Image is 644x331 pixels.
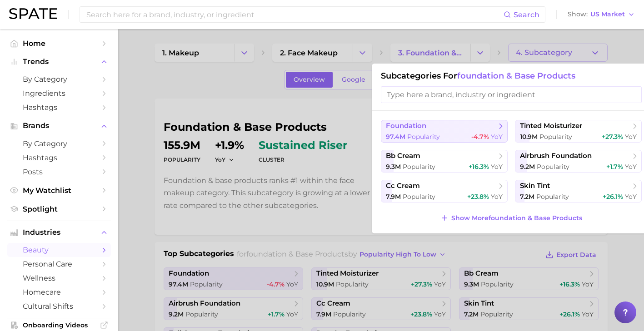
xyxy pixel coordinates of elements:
[7,243,111,257] a: beauty
[386,133,405,141] span: 97.4m
[381,120,508,143] button: foundation97.4m Popularity-4.7% YoY
[23,246,95,254] span: beauty
[23,58,95,66] span: Trends
[7,100,111,114] a: Hashtags
[7,257,111,271] a: personal care
[7,183,111,198] a: My Watchlist
[515,120,642,143] button: tinted moisturizer10.9m Popularity+27.3% YoY
[7,151,111,165] a: Hashtags
[606,163,623,171] span: +1.7%
[7,271,111,285] a: wellness
[23,153,95,162] span: Hashtags
[438,212,584,224] button: Show Morefoundation & base products
[603,193,623,201] span: +26.1%
[23,274,95,282] span: wellness
[520,163,535,171] span: 9.2m
[590,12,625,17] span: US Market
[536,193,569,201] span: Popularity
[625,163,637,171] span: YoY
[625,133,637,141] span: YoY
[7,226,111,239] button: Industries
[23,75,95,84] span: by Category
[7,55,111,69] button: Trends
[23,228,95,237] span: Industries
[23,260,95,268] span: personal care
[457,71,575,81] span: foundation & base products
[381,86,642,103] input: Type here a brand, industry or ingredient
[539,133,572,141] span: Popularity
[515,150,642,173] button: airbrush foundation9.2m Popularity+1.7% YoY
[7,285,111,299] a: homecare
[381,180,508,203] button: cc cream7.9m Popularity+23.8% YoY
[23,122,95,130] span: Brands
[386,182,420,190] span: cc cream
[7,86,111,100] a: Ingredients
[386,152,420,160] span: bb cream
[451,214,582,222] span: Show More foundation & base products
[381,71,642,81] h1: Subcategories for
[403,163,435,171] span: Popularity
[7,299,111,313] a: cultural shifts
[520,182,550,190] span: skin tint
[23,139,95,148] span: by Category
[515,180,642,203] button: skin tint7.2m Popularity+26.1% YoY
[568,12,588,17] span: Show
[491,133,503,141] span: YoY
[514,10,539,19] span: Search
[467,193,489,201] span: +23.8%
[23,103,95,112] span: Hashtags
[23,205,95,213] span: Spotlight
[7,137,111,151] a: by Category
[381,150,508,173] button: bb cream9.3m Popularity+16.3% YoY
[23,89,95,98] span: Ingredients
[7,202,111,216] a: Spotlight
[23,302,95,311] span: cultural shifts
[23,288,95,296] span: homecare
[23,168,95,176] span: Posts
[7,165,111,179] a: Posts
[520,133,538,141] span: 10.9m
[407,133,440,141] span: Popularity
[471,133,489,141] span: -4.7%
[23,186,95,195] span: My Watchlist
[403,193,435,201] span: Popularity
[520,152,592,160] span: airbrush foundation
[7,119,111,133] button: Brands
[520,193,534,201] span: 7.2m
[469,163,489,171] span: +16.3%
[386,163,401,171] span: 9.3m
[7,36,111,50] a: Home
[23,39,95,48] span: Home
[520,122,582,130] span: tinted moisturizer
[491,193,503,201] span: YoY
[386,122,426,130] span: foundation
[7,72,111,86] a: by Category
[9,8,57,19] img: SPATE
[491,163,503,171] span: YoY
[537,163,569,171] span: Popularity
[565,9,637,20] button: ShowUS Market
[85,7,504,22] input: Search here for a brand, industry, or ingredient
[602,133,623,141] span: +27.3%
[625,193,637,201] span: YoY
[23,321,95,329] span: Onboarding Videos
[386,193,401,201] span: 7.9m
